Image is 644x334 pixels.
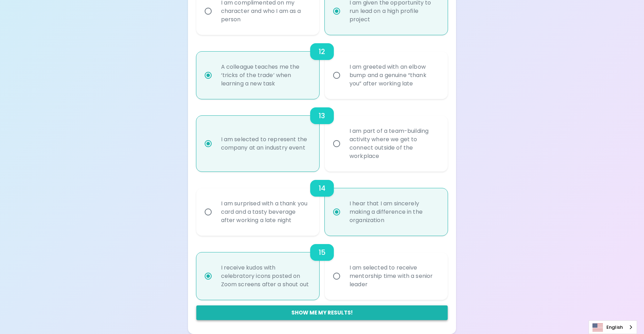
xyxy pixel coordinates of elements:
h6: 12 [319,46,325,57]
h6: 14 [319,183,325,194]
div: choice-group-check [196,172,448,236]
div: I hear that I am sincerely making a difference in the organization [344,191,444,233]
div: Language [589,320,637,334]
div: choice-group-check [196,236,448,300]
aside: Language selected: English [589,320,637,334]
h6: 15 [319,247,325,258]
div: I am surprised with a thank you card and a tasty beverage after working a late night [215,191,315,233]
div: choice-group-check [196,99,448,172]
a: English [589,321,637,334]
div: I am greeted with an elbow bump and a genuine “thank you” after working late [344,54,444,96]
div: A colleague teaches me the ‘tricks of the trade’ when learning a new task [215,54,315,96]
div: I am part of a team-building activity where we get to connect outside of the workplace [344,119,444,169]
button: Show me my results! [196,305,448,320]
div: I am selected to represent the company at an industry event [215,127,315,160]
div: choice-group-check [196,35,448,99]
div: I receive kudos with celebratory icons posted on Zoom screens after a shout out [215,255,315,297]
h6: 13 [319,110,325,121]
div: I am selected to receive mentorship time with a senior leader [344,255,444,297]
